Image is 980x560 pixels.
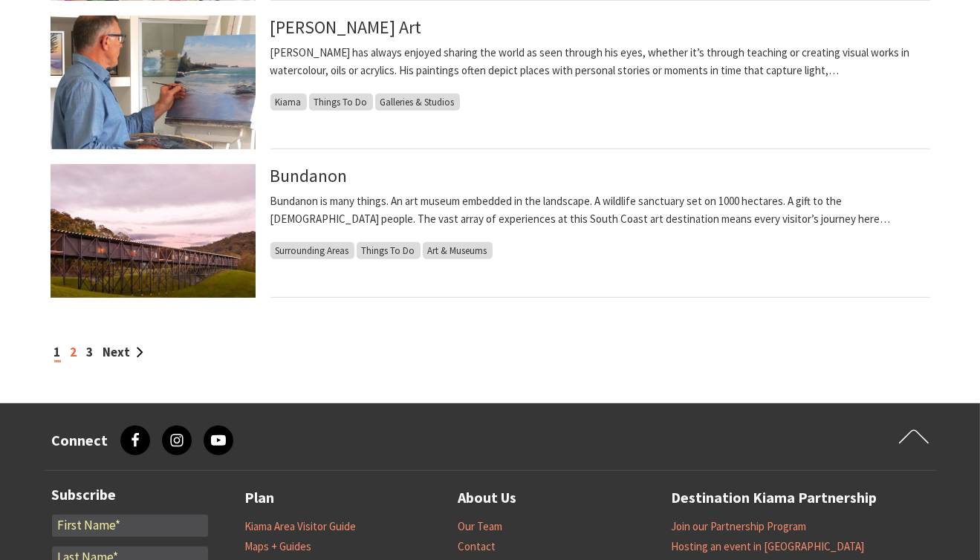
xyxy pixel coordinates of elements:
[423,242,493,259] span: Art & Museums
[52,432,108,449] h3: Connect
[103,344,143,360] a: Next
[51,164,256,298] img: A long wooden structure spans 160m across a grassy gully with purple twilight skies behind
[270,16,422,39] a: [PERSON_NAME] Art
[52,486,208,504] h3: Subscribe
[458,486,516,510] a: About Us
[270,192,930,228] p: Bundanon is many things. An art museum embedded in the landscape. A wildlife sanctuary set on 100...
[87,344,94,360] a: 3
[52,515,208,537] input: First Name*
[245,486,275,510] a: Plan
[245,519,357,534] a: Kiama Area Visitor Guide
[458,519,502,534] a: Our Team
[54,344,61,362] span: 1
[71,344,77,360] a: 2
[245,539,312,554] a: Maps + Guides
[270,164,348,187] a: Bundanon
[671,486,877,510] a: Destination Kiama Partnership
[357,242,421,259] span: Things To Do
[458,539,496,554] a: Contact
[375,94,460,111] span: Galleries & Studios
[671,539,864,554] a: Hosting an event in [GEOGRAPHIC_DATA]
[309,94,373,111] span: Things To Do
[671,519,806,534] a: Join our Partnership Program
[270,242,354,259] span: Surrounding Areas
[270,94,307,111] span: Kiama
[270,44,930,79] p: [PERSON_NAME] has always enjoyed sharing the world as seen through his eyes, whether it’s through...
